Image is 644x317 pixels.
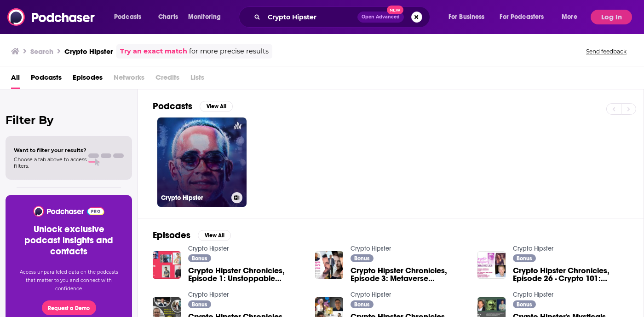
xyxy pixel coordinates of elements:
[157,117,247,207] a: Crypto Hipster
[161,194,228,202] h3: Crypto Hipster
[17,268,121,293] p: Access unparalleled data on the podcasts that matter to you and connect with confidence.
[354,256,369,261] span: Bonus
[517,302,532,307] span: Bonus
[448,11,485,23] span: For Business
[11,70,20,89] a: All
[31,70,62,89] a: Podcasts
[264,10,357,24] input: Search podcasts, credits, & more...
[153,229,231,241] a: EpisodesView All
[513,291,553,299] a: Crypto Hipster
[500,11,544,23] span: For Podcasters
[153,100,192,112] h2: Podcasts
[6,113,132,127] h2: Filter By
[387,6,403,14] span: New
[583,47,629,55] button: Send feedback
[442,10,496,24] button: open menu
[188,245,229,252] a: Crypto Hipster
[192,302,207,307] span: Bonus
[189,46,269,57] span: for more precise results
[7,8,96,26] img: Podchaser - Follow, Share and Rate Podcasts
[477,251,506,279] img: Crypto Hipster Chronicles, Episode 26 - Crypto 101: Building a Resiliency Skillset
[114,70,144,89] span: Networks
[120,46,187,57] a: Try an exact match
[517,256,532,261] span: Bonus
[158,11,178,23] span: Charts
[188,11,221,23] span: Monitoring
[315,251,343,279] img: Crypto Hipster Chronicles, Episode 3: Metaverse Metamorphosis
[247,6,439,28] div: Search podcasts, credits, & more...
[73,70,103,89] a: Episodes
[182,10,233,24] button: open menu
[188,267,304,282] a: Crypto Hipster Chronicles, Episode 1: Unstoppable Authors
[33,206,105,217] img: Podchaser - Follow, Share and Rate Podcasts
[198,230,231,241] button: View All
[153,100,233,112] a: PodcastsView All
[200,101,233,112] button: View All
[354,302,369,307] span: Bonus
[155,70,179,89] span: Credits
[351,245,391,252] a: Crypto Hipster
[152,10,184,24] a: Charts
[14,147,86,153] span: Want to filter your results?
[513,245,553,252] a: Crypto Hipster
[153,251,181,279] img: Crypto Hipster Chronicles, Episode 1: Unstoppable Authors
[562,11,577,23] span: More
[17,224,121,257] h3: Unlock exclusive podcast insights and contacts
[351,291,391,299] a: Crypto Hipster
[357,12,404,23] button: Open AdvancedNew
[513,267,629,282] a: Crypto Hipster Chronicles, Episode 26 - Crypto 101: Building a Resiliency Skillset
[555,10,589,24] button: open menu
[64,47,113,56] h3: Crypto Hipster
[190,70,204,89] span: Lists
[494,10,558,24] button: open menu
[153,229,190,241] h2: Episodes
[30,47,53,56] h3: Search
[14,156,86,169] span: Choose a tab above to access filters.
[108,10,153,24] button: open menu
[591,10,632,24] button: Log In
[351,267,466,282] a: Crypto Hipster Chronicles, Episode 3: Metaverse Metamorphosis
[362,15,400,19] span: Open Advanced
[114,11,141,23] span: Podcasts
[188,291,229,299] a: Crypto Hipster
[42,300,96,315] button: Request a Demo
[192,256,207,261] span: Bonus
